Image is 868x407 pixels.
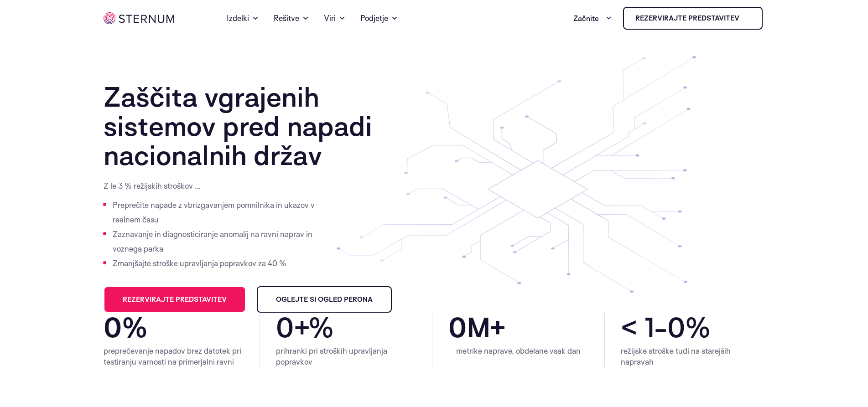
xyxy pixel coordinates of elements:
[113,229,312,253] font: Zaznavanje in diagnosticiranje anomalij na ravni naprav in voznega parka
[685,310,711,344] font: %
[621,346,731,366] font: režijske stroške tudi na starejših napravah
[257,286,392,313] a: Oglejte si ogled perona
[573,14,599,23] font: Začnite
[621,310,667,344] font: < 1-
[667,310,685,344] font: 0
[635,14,739,22] font: Rezervirajte predstavitev
[113,200,315,224] font: Preprečite napade z vbrizgavanjem pomnilnika in ukazov v realnem času
[276,346,387,366] font: prihranki pri stroških upravljanja popravkov
[104,181,201,191] font: Z le 3 % režijskih stroškov …
[448,310,467,344] font: 0
[294,310,334,344] font: +%
[123,295,227,304] font: Rezervirajte predstavitev
[276,295,373,304] font: Oglejte si ogled perona
[467,310,506,344] font: M+
[104,310,122,344] font: 0
[276,310,294,344] font: 0
[456,346,581,355] font: metrike naprave, obdelane vsak dan
[360,13,388,23] font: Podjetje
[227,13,249,23] font: Izdelki
[104,12,174,24] img: prsnica internet stvari
[573,9,612,27] a: Začnite
[104,286,246,313] a: Rezervirajte predstavitev
[324,13,336,23] font: Viri
[743,15,750,22] img: prsnica internet stvari
[113,258,286,268] font: Zmanjšajte stroške upravljanja popravkov za 40 %
[122,310,148,344] font: %
[623,7,763,30] a: Rezervirajte predstavitev
[104,79,372,172] font: Zaščita vgrajenih sistemov pred napadi nacionalnih držav
[104,346,241,366] font: preprečevanje napadov brez datotek pri testiranju varnosti na primerjalni ravni
[274,13,299,23] font: Rešitve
